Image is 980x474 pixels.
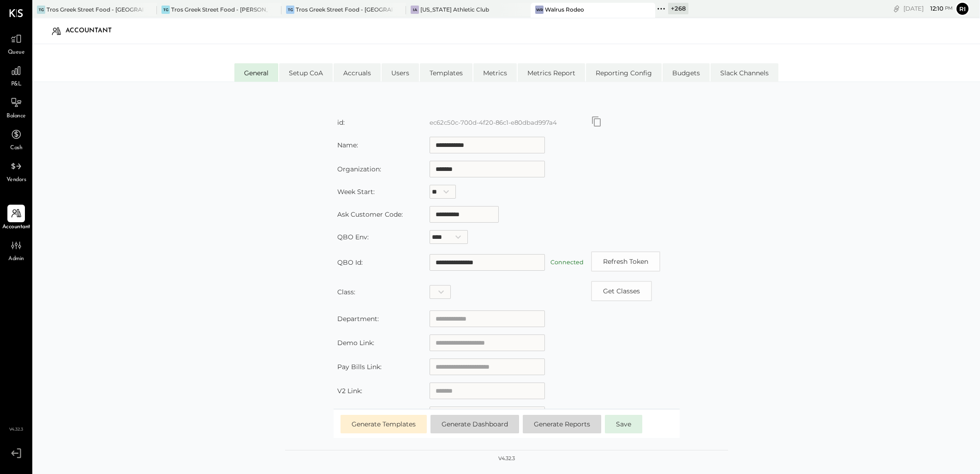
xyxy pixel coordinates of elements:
span: Accountant [2,223,30,231]
label: QBO Env: [337,233,369,241]
div: TG [37,6,45,14]
li: Metrics Report [518,63,585,82]
label: Week Start: [337,188,375,196]
li: Accruals [334,63,381,82]
div: Walrus Rodeo [545,6,584,13]
label: ec62c50c-700d-4f20-86c1-e80dbad997a4 [430,119,557,126]
span: Admin [8,255,24,263]
label: Ask Customer Code: [337,210,403,219]
li: Setup CoA [279,63,333,82]
li: Reporting Config [586,63,662,82]
div: Accountant [66,24,121,38]
li: Users [382,63,419,82]
a: P&L [0,62,32,89]
span: Save [616,420,631,428]
label: id: [337,118,345,127]
li: Slack Channels [711,63,778,82]
span: Vendors [6,176,26,184]
div: Tros Greek Street Food - [GEOGRAPHIC_DATA] [47,6,143,13]
a: Accountant [0,205,32,231]
div: [DATE] [903,4,953,13]
span: Queue [8,49,25,57]
div: copy link [892,4,901,13]
button: Refresh Token [591,251,660,272]
button: Copy id [591,116,602,127]
div: TG [286,6,294,14]
button: Copy id [591,281,652,301]
label: Department: [337,315,379,323]
div: Tros Greek Street Food - [GEOGRAPHIC_DATA] [296,6,392,13]
div: IA [411,6,419,14]
a: Vendors [0,158,32,184]
button: Generate Reports [523,415,601,433]
div: Tros Greek Street Food - [PERSON_NAME] [171,6,268,13]
span: Generate Dashboard [442,420,508,428]
label: Connected [550,259,584,266]
li: General [234,63,278,82]
div: WR [535,6,544,14]
label: Demo Link: [337,339,374,347]
button: Save [605,415,642,433]
span: Generate Reports [534,420,590,428]
a: Queue [0,30,32,57]
div: TG [161,6,170,14]
li: Templates [420,63,472,82]
button: Generate Dashboard [430,415,519,433]
a: Balance [0,94,32,121]
span: P&L [11,80,22,89]
label: Class: [337,288,355,296]
div: v 4.32.3 [498,455,515,462]
span: Cash [10,144,22,152]
span: Generate Templates [352,420,416,428]
button: Generate Templates [341,415,427,433]
div: [US_STATE] Athletic Club [420,6,489,13]
label: V2 Link: [337,387,362,395]
li: Budgets [663,63,710,82]
a: Admin [0,237,32,263]
label: Name: [337,141,358,149]
a: Cash [0,126,32,152]
label: QBO Id: [337,258,363,267]
label: Pay Bills Link: [337,363,382,371]
div: + 268 [668,3,688,14]
label: Organization: [337,165,381,173]
li: Metrics [473,63,517,82]
span: Balance [6,112,26,121]
button: Ri [955,1,970,16]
